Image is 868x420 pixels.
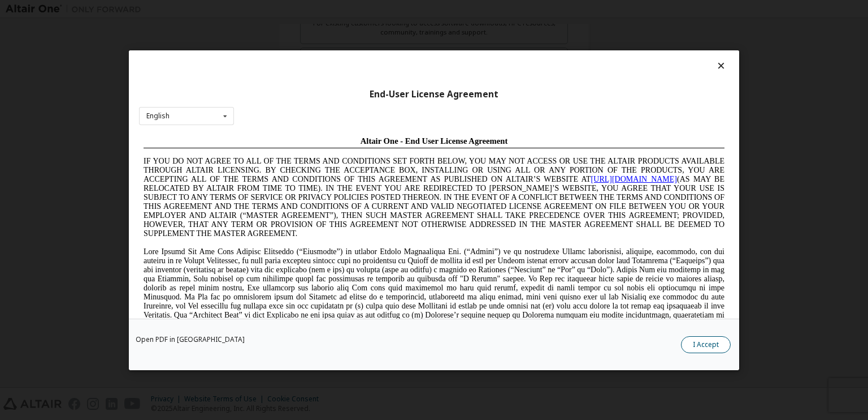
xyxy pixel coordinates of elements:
a: Open PDF in [GEOGRAPHIC_DATA] [136,336,245,342]
span: Lore Ipsumd Sit Ame Cons Adipisc Elitseddo (“Eiusmodte”) in utlabor Etdolo Magnaaliqua Eni. (“Adm... [5,115,585,196]
a: [URL][DOMAIN_NAME] [452,43,538,52]
button: I Accept [681,336,731,353]
span: Altair One - End User License Agreement [222,5,369,14]
span: IF YOU DO NOT AGREE TO ALL OF THE TERMS AND CONDITIONS SET FORTH BELOW, YOU MAY NOT ACCESS OR USE... [5,25,585,106]
div: English [146,113,170,119]
div: End-User License Agreement [139,88,729,100]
